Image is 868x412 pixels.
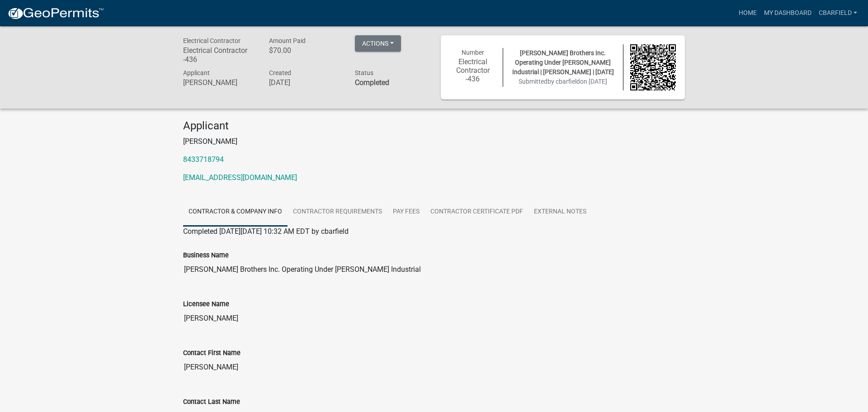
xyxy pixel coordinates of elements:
[183,350,241,356] label: Contact First Name
[528,198,592,227] a: External Notes
[269,37,306,44] span: Amount Paid
[183,119,685,133] h4: Applicant
[760,5,815,22] a: My Dashboard
[735,5,760,22] a: Home
[512,49,614,76] span: [PERSON_NAME] Brothers Inc. Operating Under [PERSON_NAME] Industrial | [PERSON_NAME] | [DATE]
[462,49,484,56] span: Number
[183,46,255,63] h6: Electrical Contractor -436
[183,37,241,44] span: Electrical Contractor
[269,69,291,76] span: Created
[183,301,229,308] label: Licensee Name
[183,252,229,259] label: Business Name
[183,399,240,405] label: Contact Last Name
[269,46,341,55] h6: $70.00
[355,78,389,87] strong: Completed
[183,155,224,164] a: 8433718794
[183,136,685,147] p: [PERSON_NAME]
[288,198,387,227] a: Contractor Requirements
[815,5,861,22] a: cbarfield
[183,173,297,182] a: [EMAIL_ADDRESS][DOMAIN_NAME]
[355,35,401,52] button: Actions
[519,78,607,85] span: Submitted on [DATE]
[630,44,676,90] img: QR code
[183,198,288,227] a: Contractor & Company Info
[387,198,425,227] a: Pay Fees
[183,69,210,76] span: Applicant
[425,198,528,227] a: Contractor Certificate PDF
[450,57,496,84] h6: Electrical Contractor -436
[183,78,255,87] h6: [PERSON_NAME]
[183,227,349,236] span: Completed [DATE][DATE] 10:32 AM EDT by cbarfield
[269,78,341,87] h6: [DATE]
[547,78,580,85] span: by cbarfield
[355,69,373,76] span: Status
